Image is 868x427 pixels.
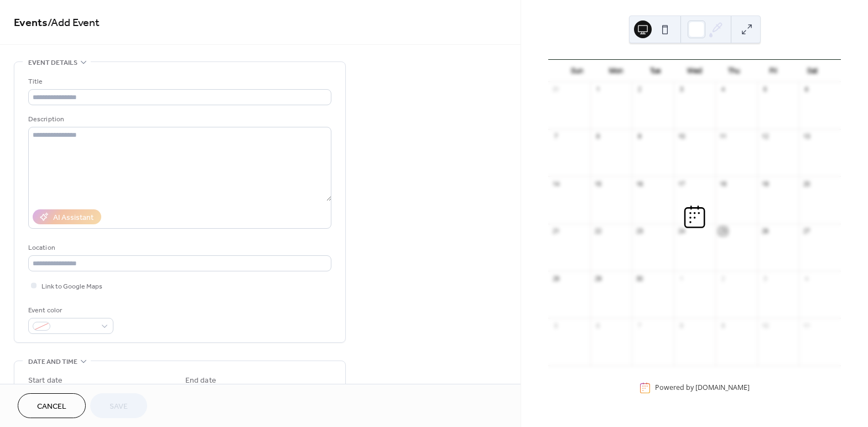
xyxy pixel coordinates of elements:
[552,321,560,330] div: 5
[28,375,63,387] div: Start date
[761,179,769,188] div: 19
[14,12,48,34] a: Events
[28,242,329,254] div: Location
[719,274,727,282] div: 2
[677,85,685,94] div: 3
[761,227,769,235] div: 26
[552,85,560,94] div: 31
[802,321,810,330] div: 11
[635,227,643,235] div: 23
[594,274,602,282] div: 29
[802,179,810,188] div: 20
[719,321,727,330] div: 9
[761,321,769,330] div: 10
[28,305,111,316] div: Event color
[719,179,727,188] div: 18
[635,274,643,282] div: 30
[594,321,602,330] div: 6
[185,375,216,387] div: End date
[761,85,769,94] div: 5
[635,85,643,94] div: 2
[719,227,727,235] div: 25
[28,76,329,88] div: Title
[594,85,602,94] div: 1
[594,179,602,188] div: 15
[552,132,560,141] div: 7
[793,60,832,82] div: Sat
[28,356,77,368] span: Date and time
[719,85,727,94] div: 4
[677,179,685,188] div: 17
[635,321,643,330] div: 7
[18,393,86,418] button: Cancel
[552,274,560,282] div: 28
[655,383,750,393] div: Powered by
[677,132,685,141] div: 10
[552,227,560,235] div: 21
[635,132,643,141] div: 9
[594,227,602,235] div: 22
[596,60,636,82] div: Mon
[636,60,675,82] div: Tue
[761,132,769,141] div: 12
[753,60,793,82] div: Fri
[48,12,100,34] span: / Add Event
[37,401,66,413] span: Cancel
[802,227,810,235] div: 27
[41,281,102,292] span: Link to Google Maps
[635,179,643,188] div: 16
[594,132,602,141] div: 8
[552,179,560,188] div: 14
[557,60,596,82] div: Sun
[677,274,685,282] div: 1
[802,132,810,141] div: 13
[28,114,329,125] div: Description
[802,274,810,282] div: 4
[719,132,727,141] div: 11
[677,321,685,330] div: 8
[695,383,750,393] a: [DOMAIN_NAME]
[802,85,810,94] div: 6
[714,60,753,82] div: Thu
[28,57,77,69] span: Event details
[761,274,769,282] div: 3
[677,227,685,235] div: 24
[675,60,714,82] div: Wed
